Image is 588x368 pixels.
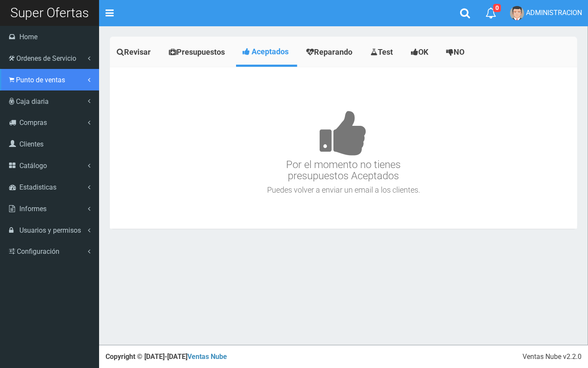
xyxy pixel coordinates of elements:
[252,47,289,56] span: Aceptados
[19,226,81,234] span: Usuarios y permisos
[19,33,37,41] span: Home
[162,39,234,65] a: Presupuestos
[314,47,352,56] span: Reparando
[17,247,59,256] span: Configuración
[378,47,393,56] span: Test
[19,205,47,213] span: Informes
[454,47,464,56] span: NO
[112,84,575,182] h3: Por el momento no tienes presupuestos Aceptados
[523,352,582,362] div: Ventas Nube v2.2.0
[187,352,227,361] a: Ventas Nube
[106,352,227,361] strong: Copyright © [DATE]-[DATE]
[439,39,473,65] a: NO
[493,4,501,12] span: 0
[124,47,151,56] span: Revisar
[19,119,47,127] span: Compras
[526,9,582,17] span: ADMINISTRACION
[16,76,65,84] span: Punto de ventas
[19,183,56,191] span: Estadisticas
[110,39,160,65] a: Revisar
[404,39,437,65] a: OK
[10,5,89,20] span: Super Ofertas
[418,47,428,56] span: OK
[299,39,361,65] a: Reparando
[19,140,44,148] span: Clientes
[16,97,49,106] span: Caja diaria
[510,6,524,20] img: User Image
[19,162,47,170] span: Catálogo
[112,186,575,194] h4: Puedes volver a enviar un email a los clientes.
[236,39,297,65] a: Aceptados
[16,54,76,62] span: Ordenes de Servicio
[177,47,225,56] span: Presupuestos
[364,39,402,65] a: Test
